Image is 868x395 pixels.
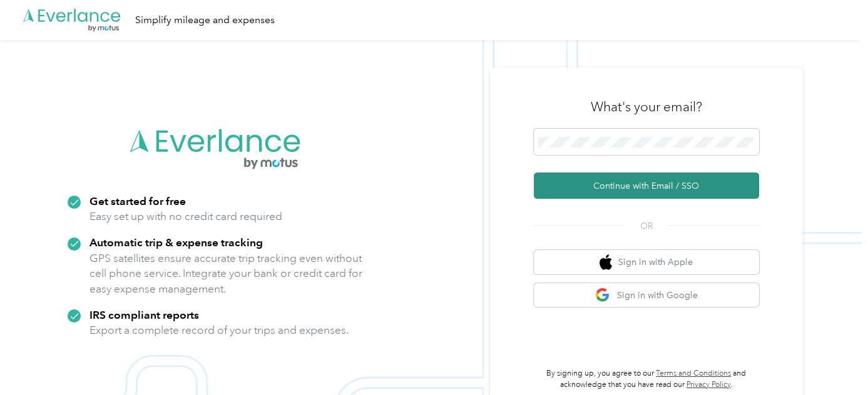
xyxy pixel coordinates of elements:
strong: IRS compliant reports [89,308,199,321]
div: Simplify mileage and expenses [135,12,275,28]
h3: What's your email? [591,98,702,116]
strong: Get started for free [89,194,186,207]
span: OR [625,219,668,232]
a: Privacy Policy [687,380,731,389]
p: By signing up, you agree to our and acknowledge that you have read our . [534,368,759,390]
img: google logo [595,287,611,303]
p: Export a complete record of your trips and expenses. [89,322,349,338]
button: Continue with Email / SSO [534,172,759,199]
button: google logoSign in with Google [534,283,759,307]
button: apple logoSign in with Apple [534,250,759,274]
strong: Automatic trip & expense tracking [89,236,263,249]
p: GPS satellites ensure accurate trip tracking even without cell phone service. Integrate your bank... [89,251,363,297]
a: Terms and Conditions [656,369,731,378]
img: apple logo [600,254,612,270]
p: Easy set up with no credit card required [89,209,282,224]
